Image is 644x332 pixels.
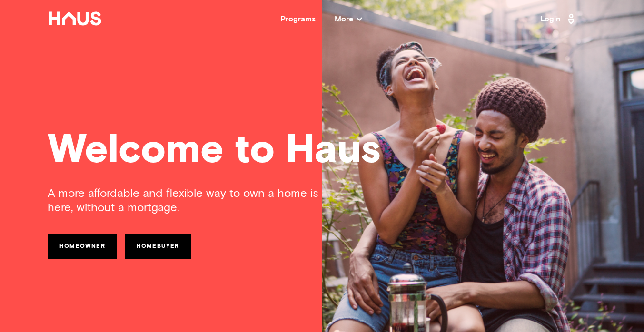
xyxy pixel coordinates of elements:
[335,15,362,23] span: More
[280,15,316,23] a: Programs
[540,11,577,27] a: Login
[125,234,191,259] a: Homebuyer
[48,186,322,215] div: A more affordable and flexible way to own a home is here, without a mortgage.
[48,234,117,259] a: Homeowner
[48,131,596,171] div: Welcome to Haus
